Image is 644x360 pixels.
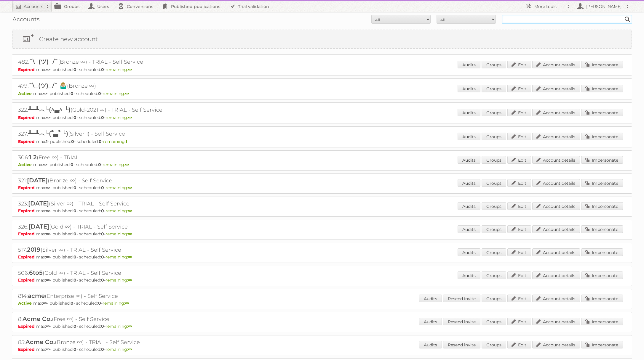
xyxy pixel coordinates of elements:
strong: 0 [73,254,76,260]
a: More tools [522,1,573,12]
strong: 0 [101,231,104,237]
strong: 0 [101,208,104,213]
strong: 0 [73,277,76,283]
strong: 0 [101,254,104,260]
span: [DATE] [28,223,49,230]
p: max: - published: - scheduled: - [18,324,626,329]
strong: ∞ [46,254,50,260]
a: Accounts [12,1,52,12]
strong: ∞ [43,91,47,96]
span: Expired [18,231,36,237]
strong: 0 [101,115,104,120]
a: Impersonate [581,202,623,210]
strong: 1 [126,139,127,144]
p: max: - published: - scheduled: - [18,208,626,213]
strong: ∞ [43,162,47,167]
a: Groups [482,61,506,68]
strong: 0 [73,185,76,190]
strong: 0 [99,139,102,144]
a: Create new account [12,30,632,48]
a: Impersonate [581,61,623,68]
strong: 0 [101,324,104,329]
strong: ∞ [46,324,50,329]
strong: ∞ [125,91,129,96]
a: Groups [482,271,506,279]
strong: ∞ [128,277,132,283]
a: Published publications [159,1,226,12]
span: Active [18,300,33,306]
p: max: - published: - scheduled: - [18,91,626,96]
span: acme [28,292,45,299]
input: Search [623,15,632,24]
a: Impersonate [581,156,623,164]
p: max: - published: - scheduled: - [18,277,626,283]
a: Impersonate [581,318,623,325]
a: Edit [507,341,531,348]
strong: 0 [98,91,101,96]
strong: ∞ [46,67,50,72]
a: Trial validation [226,1,275,12]
a: Groups [482,85,506,92]
a: Impersonate [581,248,623,256]
h2: 482: (Bronze ∞) - TRIAL - Self Service [18,58,226,66]
a: Edit [507,318,531,325]
a: Account details [532,85,580,92]
span: remaining: [106,67,132,72]
h2: 306: (Free ∞) - TRIAL [18,154,226,161]
strong: 0 [101,185,104,190]
span: ┻━┻︵└(՞▃՞ └) [28,130,68,137]
a: Account details [532,248,580,256]
strong: 0 [101,347,104,352]
span: remaining: [106,324,132,329]
strong: 0 [71,162,73,167]
h2: 814: (Enterprise ∞) - Self Service [18,292,226,300]
p: max: - published: - scheduled: - [18,254,626,260]
a: Groups [482,225,506,233]
span: Expired [18,324,36,329]
span: Expired [18,139,36,144]
strong: 0 [101,67,104,72]
a: Edit [507,61,531,68]
span: Expired [18,208,36,213]
a: Audits [419,295,442,302]
a: Impersonate [581,225,623,233]
a: Audits [458,133,480,140]
a: Audits [458,61,480,68]
a: Audits [458,109,480,116]
a: Audits [458,225,480,233]
h2: 322: (Gold-2021 ∞) - TRIAL - Self Service [18,106,226,114]
p: max: - published: - scheduled: - [18,115,626,120]
strong: 0 [101,277,104,283]
span: Active [18,91,33,96]
span: remaining: [106,347,132,352]
a: Impersonate [581,133,623,140]
strong: 0 [73,208,76,213]
a: Impersonate [581,341,623,348]
a: Audits [458,271,480,279]
a: Impersonate [581,271,623,279]
h2: More tools [534,4,564,9]
a: Account details [532,225,580,233]
span: [DATE] [28,200,49,207]
span: remaining: [106,277,132,283]
span: Expired [18,185,36,190]
span: remaining: [106,115,132,120]
a: Account details [532,133,580,140]
span: remaining: [106,231,132,237]
span: 6to5 [29,269,43,276]
h2: 321: (Bronze ∞) - Self Service [18,177,226,184]
a: Audits [419,318,442,325]
a: Edit [507,225,531,233]
span: 2019 [27,246,41,253]
a: Groups [482,295,506,302]
h2: 479: (Bronze ∞) [18,82,226,90]
strong: ∞ [125,300,129,306]
span: ┻━┻︵└(^▃^ └) [28,106,71,113]
h2: 326: (Gold ∞) - TRIAL - Self Service [18,223,226,231]
a: Edit [507,156,531,164]
a: Account details [532,202,580,210]
span: ¯\_(ツ)_/¯ 🤷🏼‍♂️ [29,82,67,89]
strong: 0 [98,162,101,167]
a: Audits [458,179,480,187]
a: Account details [532,341,580,348]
